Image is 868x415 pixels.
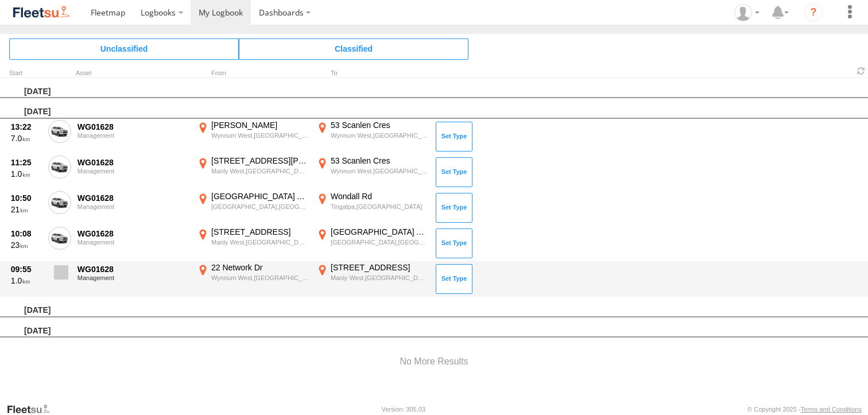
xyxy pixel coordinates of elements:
div: [STREET_ADDRESS] [211,227,308,237]
div: 23 [11,240,42,250]
div: 53 Scanlen Cres [331,120,428,130]
div: [STREET_ADDRESS][PERSON_NAME] [211,156,308,166]
label: Click to View Event Location [195,227,310,260]
label: Click to View Event Location [195,262,310,296]
span: Click to view Unclassified Trips [9,38,239,59]
div: Wondall Rd [331,191,428,201]
div: 13:22 [11,122,42,132]
img: fleetsu-logo-horizontal.svg [11,5,71,20]
div: Richard Bacon [730,4,764,21]
div: Wynnum West,[GEOGRAPHIC_DATA] [211,274,308,282]
div: 10:08 [11,228,42,239]
a: Terms and Conditions [801,406,862,413]
div: [PERSON_NAME] [211,120,308,130]
label: Click to View Event Location [315,120,429,153]
div: Management [77,168,189,174]
button: Click to Set [436,228,472,258]
div: 53 Scanlen Cres [331,156,428,166]
div: © Copyright 2025 - [747,406,862,413]
div: 7.0 [11,133,42,143]
span: Click to view Classified Trips [239,38,468,59]
div: Tingalpa,[GEOGRAPHIC_DATA] [331,203,428,211]
div: 22 Network Dr [211,262,308,273]
div: 21 [11,204,42,215]
div: Version: 305.03 [382,406,425,413]
div: Asset [76,71,191,76]
div: [GEOGRAPHIC_DATA],[GEOGRAPHIC_DATA] [331,238,428,246]
div: 11:25 [11,157,42,168]
div: Manly West,[GEOGRAPHIC_DATA] [211,167,308,175]
div: Wynnum West,[GEOGRAPHIC_DATA] [211,131,308,139]
div: WG01628 [77,122,189,132]
div: Management [77,239,189,246]
div: WG01628 [77,193,189,203]
div: [STREET_ADDRESS] [331,262,428,273]
div: 10:50 [11,193,42,203]
div: [GEOGRAPHIC_DATA] Acc [331,227,428,237]
div: Wynnum West,[GEOGRAPHIC_DATA] [331,167,428,175]
div: Management [77,132,189,139]
div: Management [77,274,189,281]
div: [GEOGRAPHIC_DATA] Acc [211,191,308,201]
label: Click to View Event Location [315,156,429,189]
div: Manly West,[GEOGRAPHIC_DATA] [211,238,308,246]
div: Wynnum West,[GEOGRAPHIC_DATA] [331,131,428,139]
a: Visit our Website [6,404,59,415]
label: Click to View Event Location [195,191,310,224]
label: Click to View Event Location [315,227,429,260]
button: Click to Set [436,264,472,294]
div: Management [77,203,189,210]
div: [GEOGRAPHIC_DATA],[GEOGRAPHIC_DATA] [211,203,308,211]
div: WG01628 [77,157,189,168]
div: WG01628 [77,264,189,274]
label: Click to View Event Location [315,191,429,224]
div: 1.0 [11,276,42,286]
div: 1.0 [11,169,42,179]
button: Click to Set [436,122,472,152]
div: Click to Sort [9,71,44,76]
label: Click to View Event Location [195,156,310,189]
div: 09:55 [11,264,42,274]
label: Click to View Event Location [195,120,310,153]
button: Click to Set [436,193,472,223]
span: Refresh [854,65,868,76]
i: ? [804,3,823,22]
div: From [195,71,310,76]
label: Click to View Event Location [315,262,429,296]
button: Click to Set [436,157,472,187]
div: To [315,71,429,76]
div: WG01628 [77,228,189,239]
div: Manly West,[GEOGRAPHIC_DATA] [331,274,428,282]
